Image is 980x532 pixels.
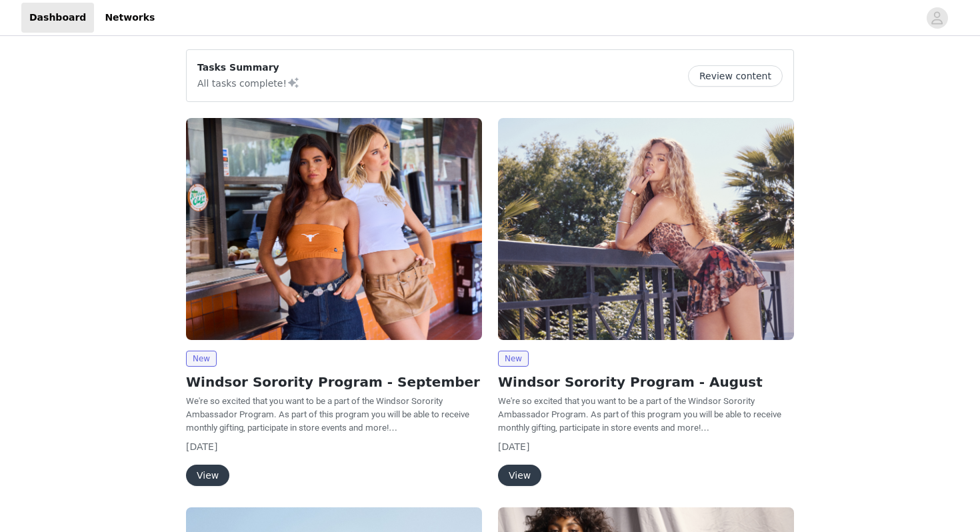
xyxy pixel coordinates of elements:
p: All tasks complete! [197,75,300,91]
button: View [498,465,541,486]
img: Windsor [186,118,482,340]
p: Tasks Summary [197,61,300,75]
h2: Windsor Sorority Program - September [186,372,482,392]
span: New [186,351,217,367]
a: View [498,471,541,481]
h2: Windsor Sorority Program - August [498,372,794,392]
span: We're so excited that you want to be a part of the Windsor Sorority Ambassador Program. As part o... [186,396,469,433]
span: [DATE] [498,441,529,452]
div: avatar [931,7,943,29]
span: [DATE] [186,441,217,452]
button: View [186,465,229,486]
a: View [186,471,229,481]
img: Windsor [498,118,794,340]
a: Dashboard [21,3,94,33]
span: New [498,351,529,367]
span: We're so excited that you want to be a part of the Windsor Sorority Ambassador Program. As part o... [498,396,781,433]
button: Review content [688,65,783,87]
a: Networks [97,3,163,33]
